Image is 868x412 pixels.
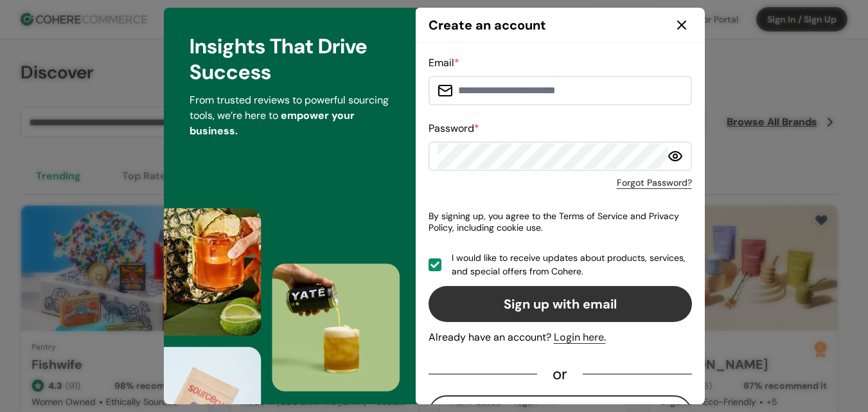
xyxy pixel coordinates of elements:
[537,368,583,380] div: or
[554,330,606,345] div: Login here.
[429,15,546,35] h2: Create an account
[429,205,692,238] p: By signing up, you agree to the Terms of Service and Privacy Policy, including cookie use.
[429,330,692,345] div: Already have an account?
[429,121,479,135] label: Password
[452,251,692,278] span: I would like to receive updates about products, services, and special offers from Cohere.
[429,56,459,69] label: Email
[190,33,390,85] h3: Insights That Drive Success
[617,176,692,190] a: Forgot Password?
[190,93,390,139] p: From trusted reviews to powerful sourcing tools, we’re here to
[429,286,692,322] button: Sign up with email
